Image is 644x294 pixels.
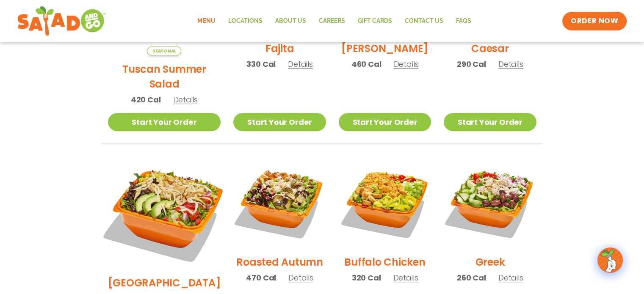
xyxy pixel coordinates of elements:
img: Product photo for Buffalo Chicken Salad [339,156,431,248]
a: Locations [221,11,268,31]
span: Details [173,94,198,105]
img: Product photo for Greek Salad [444,156,536,248]
h2: [PERSON_NAME] [341,41,428,56]
h2: Fajita [265,41,294,56]
h2: Tuscan Summer Salad [108,62,221,91]
span: 260 Cal [457,272,486,283]
span: 290 Cal [457,58,486,70]
span: ORDER NOW [571,16,618,26]
a: GIFT CARDS [351,11,398,31]
span: 420 Cal [131,94,161,105]
a: Start Your Order [233,113,326,131]
span: 330 Cal [246,58,276,70]
img: Product photo for Roasted Autumn Salad [233,156,326,248]
a: Careers [312,11,351,31]
a: Menu [191,11,221,31]
h2: Greek [475,255,505,269]
a: About Us [268,11,312,31]
a: Start Your Order [444,113,536,131]
a: Start Your Order [339,113,431,131]
img: Product photo for BBQ Ranch Salad [98,146,230,279]
span: Details [393,272,418,283]
span: 320 Cal [352,272,381,283]
nav: Menu [191,11,477,31]
a: FAQs [449,11,477,31]
span: 470 Cal [246,272,276,283]
a: Contact Us [398,11,449,31]
img: wpChatIcon [598,248,622,272]
span: Details [393,59,418,69]
a: Start Your Order [108,113,221,131]
a: ORDER NOW [562,12,627,30]
span: Details [288,272,313,283]
h2: Caesar [471,41,509,56]
h2: [GEOGRAPHIC_DATA] [108,275,221,290]
img: new-SAG-logo-768×292 [17,4,106,38]
span: Details [498,59,523,69]
span: Seasonal [147,47,181,55]
span: 460 Cal [351,58,381,70]
span: Details [288,59,313,69]
h2: Roasted Autumn [236,255,323,269]
span: Details [498,272,523,283]
h2: Buffalo Chicken [344,255,425,269]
